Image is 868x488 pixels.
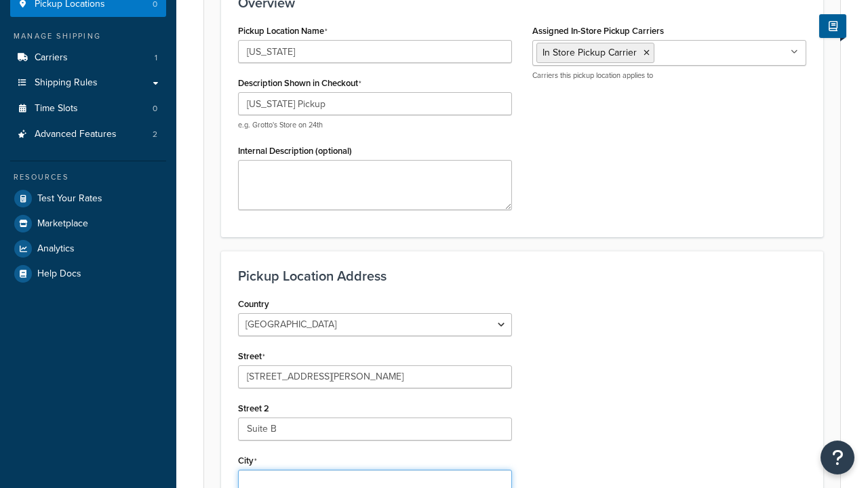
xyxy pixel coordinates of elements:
[10,122,166,147] a: Advanced Features2
[238,455,257,466] label: City
[238,78,361,89] label: Description Shown in Checkout
[532,26,664,36] label: Assigned In-Store Pickup Carriers
[153,103,157,115] span: 0
[10,45,166,70] li: Carriers
[10,70,166,96] a: Shipping Rules
[10,171,166,183] div: Resources
[238,26,328,37] label: Pickup Location Name
[10,96,166,121] a: Time Slots0
[35,129,117,140] span: Advanced Features
[37,193,102,205] span: Test Your Rates
[10,122,166,147] li: Advanced Features
[153,129,157,140] span: 2
[10,96,166,121] li: Time Slots
[10,186,166,211] a: Test Your Rates
[10,262,166,286] a: Help Docs
[238,268,806,283] h3: Pickup Location Address
[37,243,75,255] span: Analytics
[238,120,512,130] p: e.g. Grotto's Store on 24th
[821,441,854,474] button: Open Resource Center
[10,237,166,261] a: Analytics
[35,52,68,64] span: Carriers
[35,103,78,115] span: Time Slots
[10,30,166,42] div: Manage Shipping
[532,70,806,81] p: Carriers this pickup location applies to
[155,52,157,64] span: 1
[10,45,166,70] a: Carriers1
[819,14,846,38] button: Show Help Docs
[542,45,637,60] span: In Store Pickup Carrier
[35,77,98,89] span: Shipping Rules
[10,211,166,236] a: Marketplace
[238,299,269,309] label: Country
[238,403,269,413] label: Street 2
[37,218,88,230] span: Marketplace
[238,146,352,156] label: Internal Description (optional)
[37,268,81,280] span: Help Docs
[238,351,265,362] label: Street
